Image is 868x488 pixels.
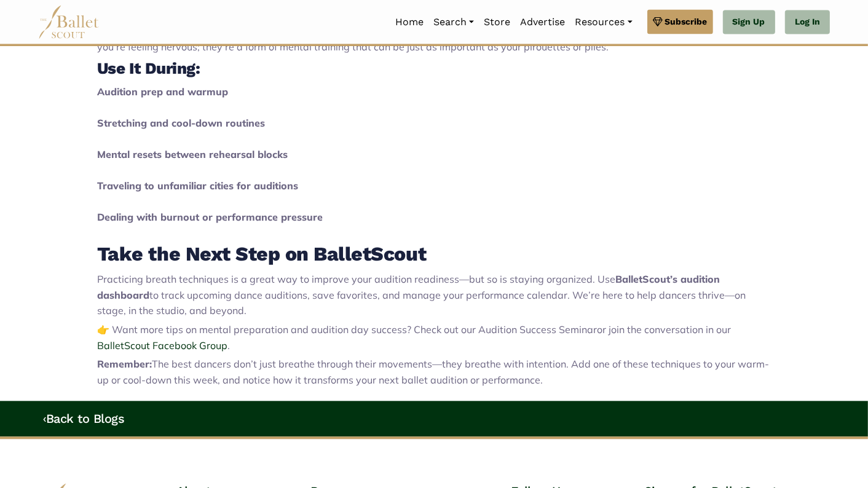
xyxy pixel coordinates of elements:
span: The best dancers don’t just breathe through their movements—they breathe with intention. Add one ... [97,358,769,386]
span: to track upcoming dance auditions, save favorites, and manage your performance calendar. We’re he... [97,289,746,317]
strong: Mental resets between rehearsal blocks [97,148,288,160]
a: Search [428,9,479,35]
strong: Use It During: [97,59,200,77]
strong: Dealing with burnout or performance pressure [97,211,323,223]
span: Practicing breath techniques is a great way to improve your audition readiness—but so is staying ... [97,273,615,285]
code: ‹ [43,411,46,426]
span: 👉 Want more tips on mental preparation and audition day success? Check out our [97,323,476,336]
a: Advertise [515,9,570,35]
strong: Stretching and cool-down routines [97,117,265,129]
strong: Traveling to unfamiliar cities for auditions [97,179,298,192]
span: or join the conversation in our [597,323,731,336]
strong: BalletScout’s audition dashboard [97,273,720,301]
a: Log In [785,10,830,34]
a: ‹Back to Blogs [43,411,124,426]
a: BalletScout Facebook Group [97,339,227,352]
a: Store [479,9,515,35]
img: gem.svg [653,15,663,28]
a: Home [390,9,428,35]
strong: Audition prep and warmup [97,85,228,98]
strong: Take the Next Step on BalletScout [97,242,426,266]
a: Sign Up [723,10,775,34]
span: Audition Success Seminar [478,323,597,336]
a: Resources [570,9,637,35]
span: Subscribe [665,15,708,28]
span: . [227,339,230,352]
strong: Remember: [97,358,152,370]
a: Subscribe [647,9,713,34]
